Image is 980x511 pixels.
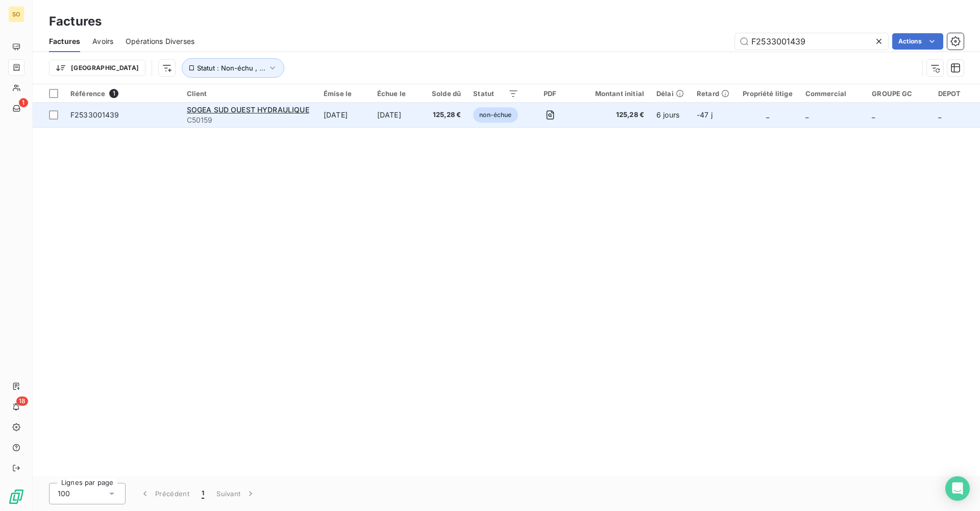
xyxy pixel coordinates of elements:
span: _ [872,110,875,119]
span: 18 [16,397,28,406]
span: 1 [109,89,118,98]
span: Référence [70,89,105,98]
span: Factures [49,36,80,47]
td: [DATE] [371,103,425,127]
input: Rechercher [735,33,888,50]
span: 100 [58,489,70,499]
div: Retard [697,89,730,98]
span: Statut : Non-échu , ... [197,64,265,72]
div: Propriété litige [742,89,793,98]
td: 6 jours [650,103,691,127]
div: Client [187,89,311,98]
button: Actions [892,33,943,50]
span: _ [938,110,941,119]
span: _ [805,110,808,119]
div: Montant initial [581,89,644,98]
span: -47 j [697,110,713,119]
div: PDF [531,89,569,98]
div: Solde dû [431,89,461,98]
div: Délai [656,89,684,98]
div: Commercial [805,89,860,98]
span: SOGEA SUD OUEST HYDRAULIQUE [187,105,309,114]
span: Avoirs [92,36,113,47]
span: C50159 [187,115,311,125]
span: _ [766,110,769,119]
span: 1 [19,98,28,107]
div: GROUPE GC [872,89,925,98]
span: 1 [202,489,204,499]
button: 1 [195,483,210,504]
div: DEPOT [938,89,974,98]
button: Statut : Non-échu , ... [182,58,284,78]
span: 125,28 € [581,110,644,120]
h3: Factures [49,12,102,31]
button: [GEOGRAPHIC_DATA] [49,60,145,76]
span: non-échue [473,107,518,123]
div: SO [8,6,24,22]
span: Opérations Diverses [126,36,194,47]
div: Open Intercom Messenger [945,476,970,501]
span: F2533001439 [70,110,119,119]
div: Échue le [377,89,419,98]
img: Logo LeanPay [8,489,24,505]
div: Statut [473,89,519,98]
div: Émise le [324,89,365,98]
td: [DATE] [317,103,371,127]
button: Suivant [210,483,262,504]
span: 125,28 € [431,110,461,120]
button: Précédent [134,483,195,504]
